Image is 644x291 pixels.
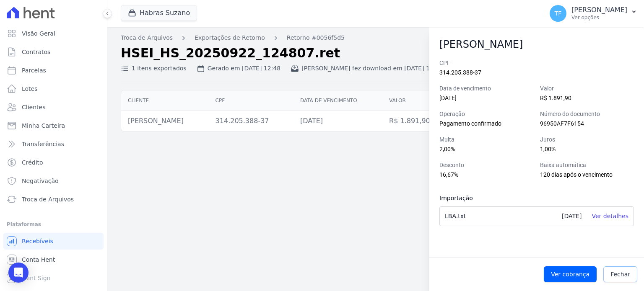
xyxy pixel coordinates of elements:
a: Lotes [3,80,104,97]
span: Fechar [610,270,630,278]
td: R$ 1.891,90 [382,111,451,131]
div: Gerado em [DATE] 12:48 [197,64,281,73]
div: Open Intercom Messenger [8,263,29,283]
a: Minha Carteira [3,117,104,134]
label: Desconto [439,161,533,170]
div: Plataformas [7,219,100,229]
span: 2,00% [439,146,455,152]
a: Ver detalhes [592,213,628,219]
td: 314.205.388-37 [209,111,293,131]
div: [PERSON_NAME] fez download em [DATE] 16:52 [291,64,443,73]
label: Baixa automática [540,161,634,170]
a: Contratos [3,44,104,60]
a: Conta Hent [3,251,104,268]
h3: Importação [439,193,537,203]
nav: Breadcrumb [121,33,631,42]
a: Troca de Arquivos [121,33,173,42]
div: LBA.txt [440,207,557,226]
span: 96950AF7F6154 [540,120,584,127]
a: Transferências [3,136,104,152]
div: [DATE] [557,207,587,226]
button: Habras Suzano [121,5,197,21]
span: Clientes [22,103,45,111]
span: Contratos [22,48,50,56]
label: Valor [540,84,634,93]
span: Parcelas [22,66,46,75]
a: Negativação [3,173,104,189]
label: Operação [439,110,533,118]
span: 314.205.388-37 [439,69,481,76]
label: Número do documento [540,110,634,118]
span: 1,00% [540,146,556,152]
span: TF [555,10,562,16]
th: Cliente [121,90,209,111]
td: [PERSON_NAME] [121,111,209,131]
a: Visão Geral [3,25,104,42]
a: Troca de Arquivos [3,191,104,208]
p: Ver opções [571,14,627,21]
span: 16,67% [439,171,458,178]
p: [PERSON_NAME] [571,6,627,14]
span: R$ 1.891,90 [540,95,571,101]
span: Negativação [22,177,59,185]
span: Pagamento confirmado [439,120,501,127]
th: CPF [209,90,293,111]
a: Crédito [3,154,104,171]
a: Recebíveis [3,233,104,250]
span: Troca de Arquivos [22,195,74,203]
label: Multa [439,135,533,144]
span: Recebíveis [22,237,53,245]
span: Visão Geral [22,29,55,38]
span: Crédito [22,158,43,167]
a: Parcelas [3,62,104,79]
a: Retorno #0056f5d5 [287,33,345,42]
span: Transferências [22,140,64,148]
span: Lotes [22,85,38,93]
label: Data de vencimento [439,84,533,93]
a: Clientes [3,99,104,116]
span: Conta Hent [22,255,55,264]
td: [DATE] [293,111,382,131]
label: CPF [439,59,634,67]
h2: [PERSON_NAME] [439,37,634,52]
div: 1 itens exportados [121,64,187,73]
span: [DATE] [439,95,457,101]
h2: HSEI_HS_20250922_124807.ret [121,46,557,61]
span: Minha Carteira [22,121,65,130]
button: TF [PERSON_NAME] Ver opções [543,2,644,25]
th: Valor [382,90,451,111]
th: Data de vencimento [293,90,382,111]
a: Exportações de Retorno [195,33,265,42]
span: 120 dias após o vencimento [540,171,613,178]
label: Juros [540,135,634,144]
span: Ver cobrança [551,270,589,278]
